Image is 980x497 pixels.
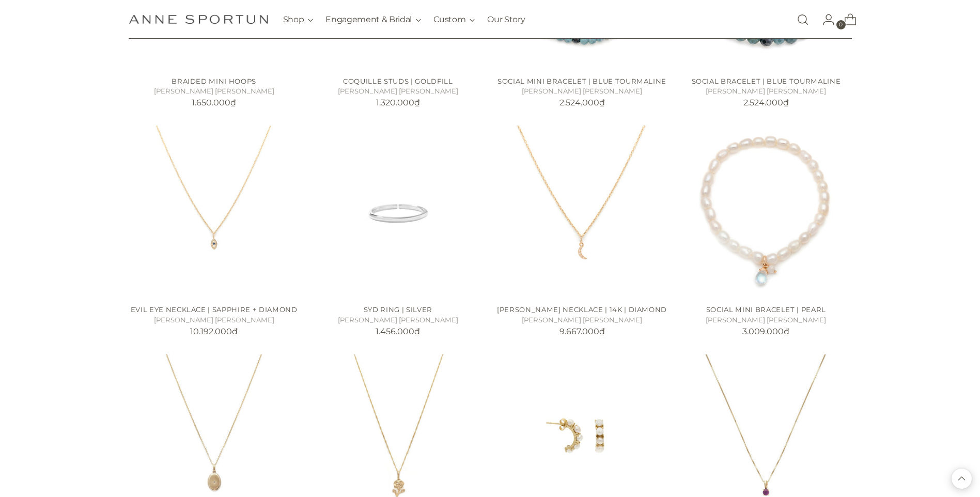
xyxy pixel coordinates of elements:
[706,305,826,314] a: Social Mini Bracelet | Pearl
[497,77,666,85] a: Social Mini Bracelet | Blue Tourmaline
[487,8,525,31] a: Our Story
[129,86,300,97] h5: [PERSON_NAME] [PERSON_NAME]
[496,315,667,325] h5: [PERSON_NAME] [PERSON_NAME]
[792,9,813,30] a: Open search modal
[313,86,484,97] h5: [PERSON_NAME] [PERSON_NAME]
[376,327,420,336] span: 1.456.000₫
[190,327,238,336] span: 10.192.000₫
[692,77,841,85] a: Social Bracelet | Blue Tourmaline
[496,86,667,97] h5: [PERSON_NAME] [PERSON_NAME]
[559,98,605,107] span: 2.524.000₫
[129,315,300,325] h5: [PERSON_NAME] [PERSON_NAME]
[313,315,484,325] h5: [PERSON_NAME] [PERSON_NAME]
[952,469,972,489] button: Back to top
[192,98,236,107] span: 1.650.000₫
[129,14,268,24] a: Anne Sportun Fine Jewellery
[325,8,421,31] button: Engagement & Bridal
[129,126,300,297] a: Evil Eye Necklace | Sapphire + Diamond
[836,9,857,30] a: Open cart modal
[433,8,475,31] button: Custom
[680,315,851,325] h5: [PERSON_NAME] [PERSON_NAME]
[131,305,298,314] a: Evil Eye Necklace | Sapphire + Diamond
[743,98,789,107] span: 2.524.000₫
[742,327,789,336] span: 3.009.000₫
[680,86,851,97] h5: [PERSON_NAME] [PERSON_NAME]
[497,305,667,314] a: [PERSON_NAME] Necklace | 14k | Diamond
[343,77,453,85] a: Coquille Studs | Goldfill
[364,305,432,314] a: Syd Ring | Silver
[172,77,256,85] a: Braided Mini Hoops
[283,8,314,31] button: Shop
[814,9,835,30] a: Go to the account page
[376,98,420,107] span: 1.320.000₫
[836,20,846,29] span: 0
[559,327,605,336] span: 9.667.000₫
[313,126,484,297] a: Syd Ring | Silver
[496,126,667,297] a: Luna Necklace | 14k | Diamond
[680,126,851,297] a: Social Mini Bracelet | Pearl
